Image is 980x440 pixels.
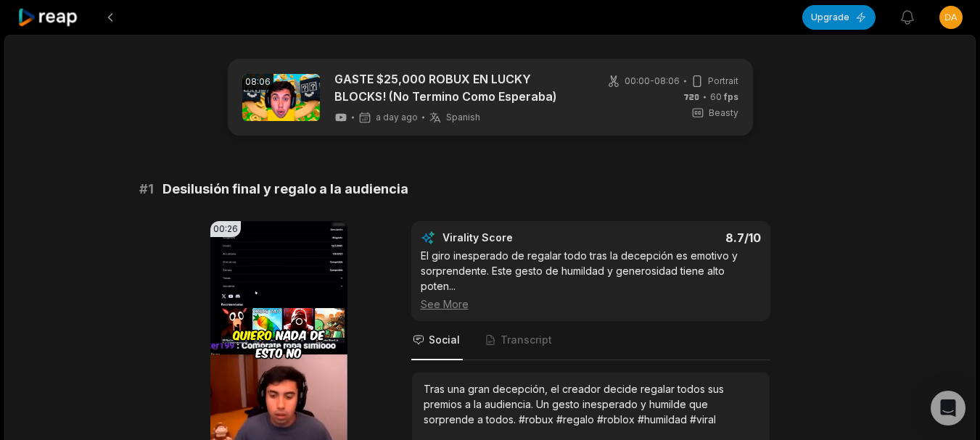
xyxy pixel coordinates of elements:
span: 00:00 - 08:06 [625,75,680,88]
span: Transcript [501,333,552,347]
span: 60 [710,91,738,104]
button: Upgrade [802,5,876,30]
div: Open Intercom Messenger [931,391,965,426]
a: GASTE $25,000 ROBUX EN LUCKY BLOCKS! (No Termino Como Esperaba) [334,70,585,105]
span: Beasty [709,107,738,120]
span: fps [724,91,738,102]
span: # 1 [139,179,154,199]
span: a day ago [376,112,418,123]
span: Social [429,333,460,347]
div: Virality Score [442,231,598,245]
span: Spanish [446,112,480,123]
nav: Tabs [411,321,770,360]
div: El giro inesperado de regalar todo tras la decepción es emotivo y sorprendente. Este gesto de hum... [421,248,761,312]
span: Portrait [708,75,738,88]
div: 8.7 /10 [605,231,761,245]
div: See More [421,296,761,312]
span: Desilusión final y regalo a la audiencia [162,179,408,199]
div: Tras una gran decepción, el creador decide regalar todos sus premios a la audiencia. Un gesto ine... [424,381,758,427]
